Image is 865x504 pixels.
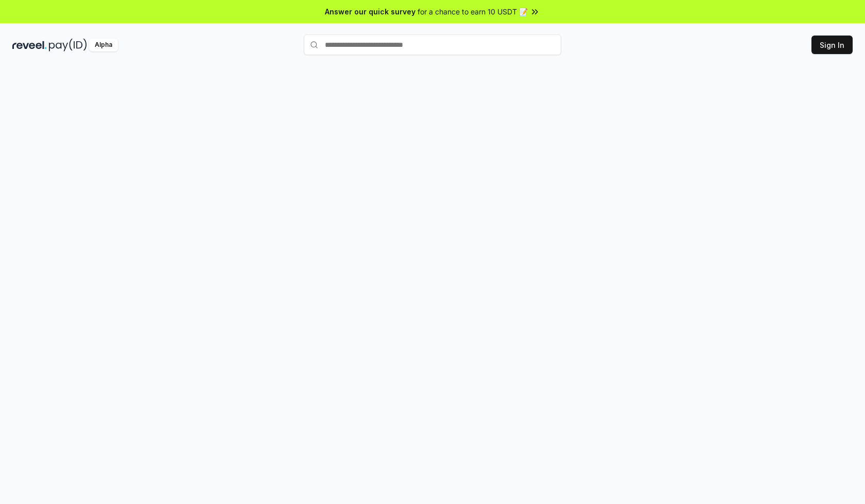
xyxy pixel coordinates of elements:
[325,6,416,17] span: Answer our quick survey
[418,6,528,17] span: for a chance to earn 10 USDT 📝
[811,36,853,54] button: Sign In
[12,39,47,51] img: reveel_dark
[89,39,118,51] div: Alpha
[49,39,87,51] img: pay_id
